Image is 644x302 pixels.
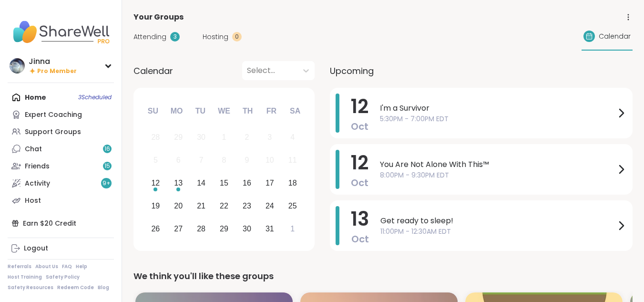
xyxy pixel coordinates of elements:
div: Choose Tuesday, October 14th, 2025 [191,173,212,194]
div: 24 [266,199,274,212]
a: Host Training [8,274,42,281]
div: Not available Sunday, October 5th, 2025 [145,150,166,171]
div: 17 [266,177,274,189]
div: Su [143,101,164,122]
div: 30 [197,131,205,144]
div: Th [237,101,258,122]
div: Choose Friday, October 24th, 2025 [259,196,280,216]
span: Pro Member [37,67,77,75]
a: Referrals [8,263,31,270]
div: Host [25,196,41,206]
div: Choose Thursday, October 16th, 2025 [237,173,257,194]
div: Choose Saturday, November 1st, 2025 [282,219,303,239]
span: You Are Not Alone With This™ [380,159,615,170]
div: 0 [232,32,242,42]
span: 11:00PM - 12:30AM EDT [380,227,615,237]
div: Choose Monday, October 13th, 2025 [168,173,189,194]
div: 11 [288,154,297,167]
span: 12 [351,149,368,176]
div: Choose Saturday, October 18th, 2025 [282,173,303,194]
div: 4 [290,131,295,144]
div: 3 [267,131,272,144]
div: 14 [197,177,205,189]
div: Choose Wednesday, October 29th, 2025 [214,219,235,239]
div: Not available Tuesday, September 30th, 2025 [191,127,212,148]
div: Not available Sunday, September 28th, 2025 [145,127,166,148]
a: Redeem Code [57,284,94,291]
div: Choose Sunday, October 26th, 2025 [145,219,166,239]
div: 29 [220,222,228,235]
div: 23 [243,199,251,212]
img: ShareWell Nav Logo [8,15,114,49]
a: Support Groups [8,123,114,140]
div: We think you'll like these groups [133,270,633,283]
div: Friends [25,162,50,171]
div: 2 [245,131,249,144]
div: 31 [266,222,274,235]
a: Safety Policy [46,274,80,281]
div: Chat [25,145,42,154]
div: Choose Tuesday, October 21st, 2025 [191,196,212,216]
span: 12 [351,93,368,120]
a: Expert Coaching [8,106,114,123]
div: Jinna [29,56,77,67]
div: Not available Saturday, October 11th, 2025 [282,150,303,171]
div: 13 [174,177,183,189]
div: Not available Friday, October 3rd, 2025 [259,127,280,148]
span: Get ready to sleep! [380,215,615,227]
span: 16 [104,145,110,153]
div: 9 [245,154,249,167]
span: 8:00PM - 9:30PM EDT [380,170,615,180]
div: Not available Monday, October 6th, 2025 [168,150,189,171]
div: Choose Thursday, October 23rd, 2025 [237,196,257,216]
div: Choose Wednesday, October 15th, 2025 [214,173,235,194]
div: Not available Wednesday, October 1st, 2025 [214,127,235,148]
img: Jinna [10,58,25,73]
div: month 2025-10 [144,126,304,240]
a: About Us [35,263,58,270]
div: Choose Thursday, October 30th, 2025 [237,219,257,239]
div: 6 [176,154,181,167]
div: Earn $20 Credit [8,215,114,232]
div: Not available Wednesday, October 8th, 2025 [214,150,235,171]
a: Chat16 [8,140,114,157]
span: Attending [133,32,166,42]
span: Upcoming [330,64,374,77]
a: Host [8,192,114,209]
div: Choose Sunday, October 19th, 2025 [145,196,166,216]
span: I'm a Survivor [380,103,615,114]
div: Not available Monday, September 29th, 2025 [168,127,189,148]
div: 3 [170,32,180,42]
span: Your Groups [133,11,184,23]
span: Oct [351,176,368,189]
span: 13 [351,206,369,232]
div: Choose Friday, October 31st, 2025 [259,219,280,239]
span: 5:30PM - 7:00PM EDT [380,114,615,124]
a: FAQ [62,263,72,270]
div: 22 [220,199,228,212]
div: Expert Coaching [25,110,82,120]
div: 16 [243,177,251,189]
div: Choose Sunday, October 12th, 2025 [145,173,166,194]
div: 18 [288,177,297,189]
div: 19 [151,199,160,212]
div: 26 [151,222,160,235]
div: Sa [285,101,306,122]
div: Fr [261,101,282,122]
div: Support Groups [25,127,81,137]
div: Not available Tuesday, October 7th, 2025 [191,150,212,171]
div: Not available Saturday, October 4th, 2025 [282,127,303,148]
div: Not available Thursday, October 2nd, 2025 [237,127,257,148]
div: Choose Tuesday, October 28th, 2025 [191,219,212,239]
div: 15 [220,177,228,189]
div: 27 [174,222,183,235]
div: 28 [151,131,160,144]
a: Activity9+ [8,175,114,192]
div: Choose Saturday, October 25th, 2025 [282,196,303,216]
div: 20 [174,199,183,212]
span: 9 + [102,179,111,187]
div: Choose Monday, October 27th, 2025 [168,219,189,239]
div: Choose Monday, October 20th, 2025 [168,196,189,216]
div: 7 [199,154,204,167]
div: Not available Friday, October 10th, 2025 [259,150,280,171]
